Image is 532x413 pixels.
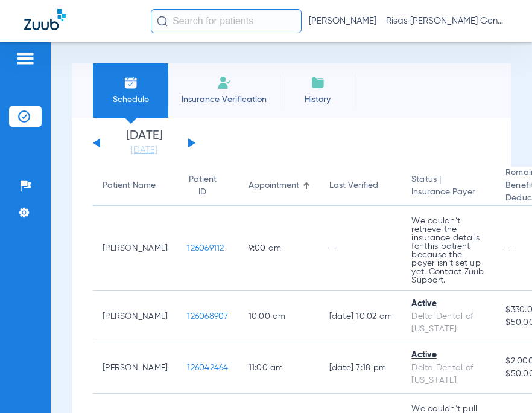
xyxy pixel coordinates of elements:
td: [PERSON_NAME] [93,342,177,394]
img: Manual Insurance Verification [217,75,232,90]
img: History [311,75,325,90]
div: Active [411,349,486,362]
span: 126042464 [187,363,228,372]
img: hamburger-icon [16,51,35,66]
span: History [289,94,346,106]
td: [DATE] 7:18 PM [320,342,402,394]
div: Patient ID [187,173,229,199]
img: Search Icon [157,16,168,27]
img: Schedule [124,75,138,90]
span: 126069112 [187,244,224,252]
div: Appointment [249,179,299,192]
td: 11:00 AM [239,342,320,394]
span: 126068907 [187,312,228,321]
li: [DATE] [108,130,180,156]
div: Last Verified [329,179,378,192]
th: Status | [402,167,496,206]
p: We couldn’t retrieve the insurance details for this patient because the payer isn’t set up yet. C... [411,217,486,284]
iframe: Chat Widget [472,355,532,413]
span: -- [505,244,515,252]
a: [DATE] [108,144,180,156]
td: -- [320,206,402,291]
td: [PERSON_NAME] [93,206,177,291]
div: Patient ID [187,173,218,199]
span: Schedule [102,94,159,106]
div: Active [411,298,486,310]
div: Last Verified [329,179,393,192]
div: Delta Dental of [US_STATE] [411,362,486,387]
img: Zuub Logo [24,9,66,30]
td: 10:00 AM [239,291,320,342]
div: Delta Dental of [US_STATE] [411,310,486,336]
div: Patient Name [103,179,168,192]
td: [PERSON_NAME] [93,291,177,342]
span: Insurance Payer [411,186,486,199]
td: 9:00 AM [239,206,320,291]
span: Insurance Verification [177,94,271,106]
td: [DATE] 10:02 AM [320,291,402,342]
input: Search for patients [151,9,302,33]
span: [PERSON_NAME] - Risas [PERSON_NAME] General [309,15,508,27]
div: Appointment [249,179,310,192]
div: Patient Name [103,179,156,192]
